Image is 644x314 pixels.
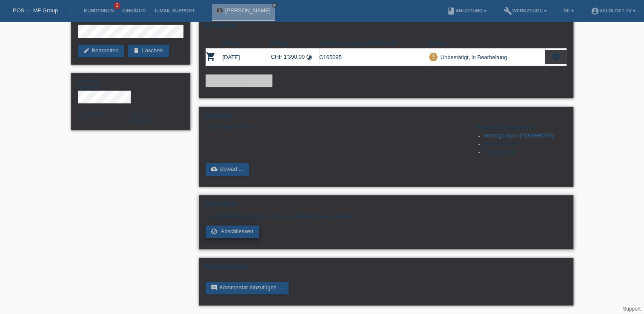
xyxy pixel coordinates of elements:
th: Kundennummer: z.B K111222 [319,38,429,49]
div: Männlich [78,78,131,91]
span: Sprache [131,111,148,116]
th: Betrag [271,38,319,49]
i: account_circle [591,7,599,15]
i: book [447,7,455,15]
h2: Dateien [206,111,567,124]
span: Abschliessen [220,228,253,234]
i: cloud_upload [211,166,218,172]
span: Deutsch [131,117,151,123]
th: Datum [223,38,271,49]
a: close [272,2,278,8]
td: C165095 [319,49,429,66]
li: Kaufquittung [484,148,567,157]
td: CHF 1'390.00 [271,49,319,66]
a: POS — MF Group [13,7,58,14]
div: Noch keine Dateien [206,124,466,131]
p: Der Einkauf ist noch offen und muss abgeschlossen werden. [206,213,567,219]
a: Support [623,306,641,312]
h2: Einkäufe [206,21,567,34]
i: Fixe Raten (12 Raten) [306,54,312,60]
a: buildWerkzeuge ▾ [499,8,551,13]
i: priority_high [430,54,436,60]
a: E-Mail Support [151,8,199,13]
div: Unbestätigt, in Bearbeitung [438,53,507,62]
a: account_circleVeloLoft TV ▾ [587,8,640,13]
i: check_circle_outline [211,228,218,235]
i: comment [211,284,218,291]
li: ID-/Passkopie [484,140,567,148]
a: Vertragskopie (POWERPAY) [484,132,554,139]
a: deleteLöschen [128,45,169,57]
i: close [272,3,277,7]
a: Kund*innen [80,8,118,13]
h2: Kommentare [206,263,567,275]
a: editBearbeiten [78,45,125,57]
span: Schweiz [78,117,86,123]
i: edit [83,47,90,54]
td: [DATE] [223,49,271,66]
h2: Workflow [206,200,567,213]
a: Einkäufe [118,8,150,13]
a: [PERSON_NAME] [225,7,271,14]
a: commentKommentar hinzufügen ... [206,282,289,294]
a: cloud_uploadUpload ... [206,163,249,176]
i: settings [551,52,561,61]
span: Nationalität [78,111,101,116]
h4: Optionale Dokumente [476,124,567,131]
a: bookAnleitung ▾ [443,8,491,13]
th: Status [429,38,545,49]
i: delete [133,47,140,54]
span: 2 [114,2,120,9]
a: DE ▾ [559,8,578,13]
span: Geschlecht [78,79,101,84]
i: add_shopping_cart [211,77,218,84]
i: POSP00028373 [206,51,216,62]
a: add_shopping_cartEinkauf hinzufügen [206,74,273,87]
a: check_circle_outline Abschliessen [206,226,260,238]
i: build [504,7,512,15]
